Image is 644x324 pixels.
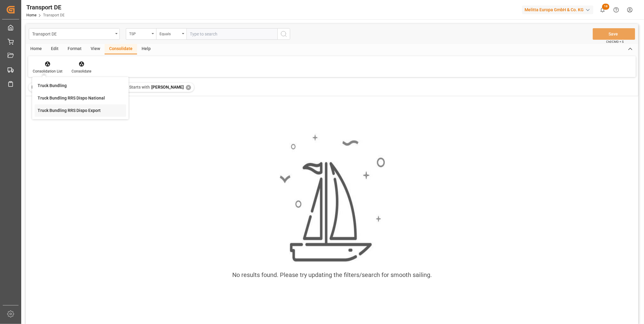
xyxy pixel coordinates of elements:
div: Equals [159,30,180,37]
div: TSP [129,30,150,37]
div: Help [137,44,155,54]
input: Type to search [186,28,277,40]
div: View [86,44,105,54]
button: Melitta Europa GmbH & Co. KG [522,4,596,15]
button: Help Center [609,3,623,17]
div: Format [63,44,86,54]
div: Consolidation List [33,69,62,74]
div: ✕ [186,85,191,90]
div: Home [26,44,46,54]
div: Melitta Europa GmbH & Co. KG [522,5,593,14]
button: open menu [156,28,186,40]
button: open menu [126,28,156,40]
div: Truck Bundling RRS Dispo Export [38,107,101,114]
a: Home [26,13,36,17]
div: Truck Bundling RRS Dispo National [38,95,105,101]
div: Edit [46,44,63,54]
div: Transport DE [32,30,113,37]
button: show 18 new notifications [596,3,609,17]
span: Ctrl/CMD + S [606,39,624,44]
div: Consolidate [105,44,137,54]
img: smooth_sailing.jpeg [279,133,385,263]
span: 18 [602,4,609,10]
div: Transport DE [26,3,65,12]
div: No results found. Please try updating the filters/search for smooth sailing. [232,270,432,279]
button: open menu [29,28,120,40]
span: Filter : [32,85,44,89]
div: Consolidate [72,69,91,74]
button: search button [277,28,290,40]
span: Starts with [129,85,150,89]
button: Save [593,28,635,40]
div: Truck Bundling [38,83,67,89]
span: [PERSON_NAME] [151,85,184,89]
